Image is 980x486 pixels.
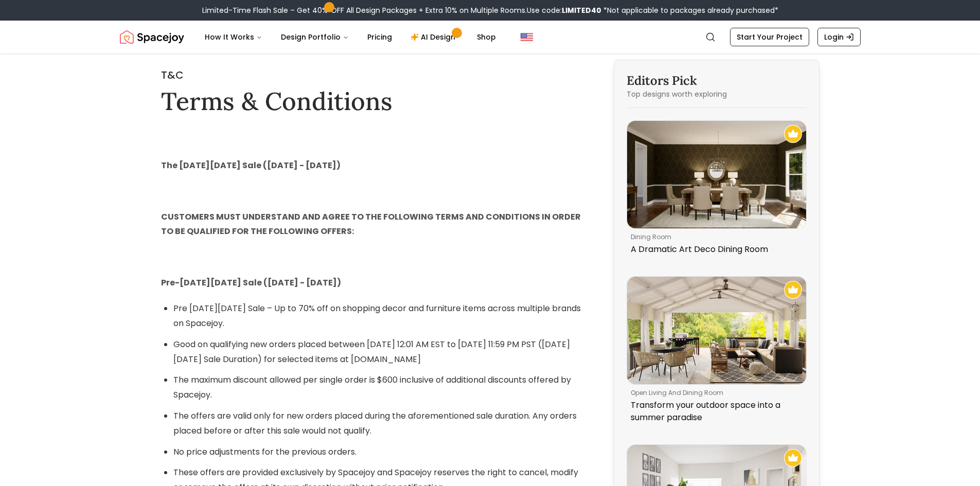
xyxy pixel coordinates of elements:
[627,121,806,228] img: A Dramatic Art Deco Dining Room
[469,27,504,47] a: Shop
[173,445,587,460] li: No price adjustments for the previous orders.
[161,277,341,289] strong: Pre-[DATE][DATE] Sale ([DATE] - [DATE])
[521,31,533,43] img: United States
[627,73,807,89] h3: Editors Pick
[273,27,357,47] button: Design Portfolio
[173,337,587,367] li: Good on qualifying new orders placed between [DATE] 12:01 AM EST to [DATE] 11:59 PM PST ([DATE][D...
[627,277,806,384] img: Transform your outdoor space into a summer paradise
[161,68,587,82] h2: T&C
[120,27,184,47] img: Spacejoy Logo
[631,233,798,241] p: dining room
[601,5,778,15] span: *Not applicable to packages already purchased*
[120,27,184,47] a: Spacejoy
[730,28,809,46] a: Start Your Project
[627,276,807,428] a: Transform your outdoor space into a summer paradiseRecommended Spacejoy Design - Transform your o...
[161,86,587,116] h1: Terms & Conditions
[202,5,778,15] div: Limited-Time Flash Sale – Get 40% OFF All Design Packages + Extra 10% on Multiple Rooms.
[631,243,798,256] p: A Dramatic Art Deco Dining Room
[359,27,400,47] a: Pricing
[173,373,587,403] li: The maximum discount allowed per single order is $600 inclusive of additional discounts offered b...
[627,120,807,260] a: A Dramatic Art Deco Dining RoomRecommended Spacejoy Design - A Dramatic Art Deco Dining Roomdinin...
[562,5,601,15] b: LIMITED40
[627,89,807,99] p: Top designs worth exploring
[161,159,341,171] strong: The [DATE][DATE] Sale ([DATE] - [DATE])
[784,281,802,299] img: Recommended Spacejoy Design - Transform your outdoor space into a summer paradise
[784,449,802,467] img: Recommended Spacejoy Design - Blue + Yellow Accents: Modern Traditional Living Room
[631,389,798,397] p: open living and dining room
[527,5,601,15] span: Use code:
[173,409,587,439] li: The offers are valid only for new orders placed during the aforementioned sale duration. Any orde...
[784,125,802,143] img: Recommended Spacejoy Design - A Dramatic Art Deco Dining Room
[631,399,798,424] p: Transform your outdoor space into a summer paradise
[161,211,581,238] strong: CUSTOMERS MUST UNDERSTAND AND AGREE TO THE FOLLOWING TERMS AND CONDITIONS IN ORDER TO BE QUALIFIE...
[197,27,271,47] button: How It Works
[197,27,504,47] nav: Main
[402,27,467,47] a: AI Design
[817,28,861,46] a: Login
[120,21,861,53] nav: Global
[173,301,587,331] li: Pre [DATE][DATE] Sale – Up to 70% off on shopping decor and furniture items across multiple brand...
